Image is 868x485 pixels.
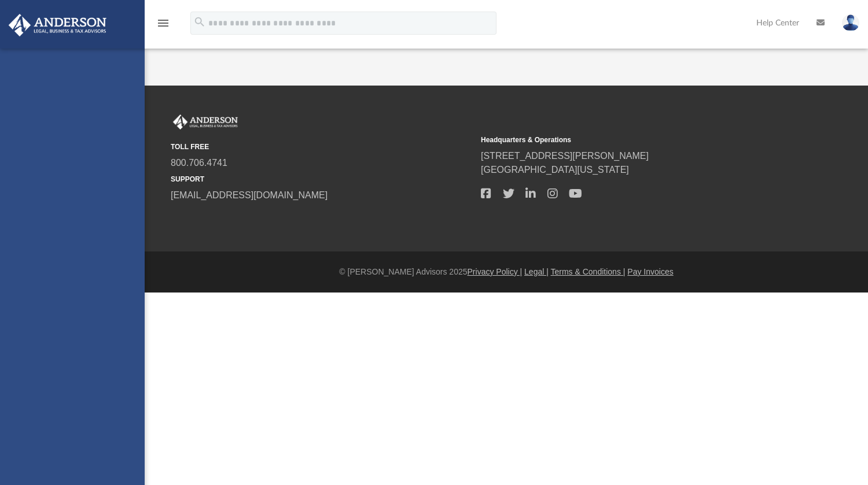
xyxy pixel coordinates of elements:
i: menu [156,16,170,30]
a: Pay Invoices [627,267,673,276]
i: search [193,16,206,28]
a: Privacy Policy | [468,267,523,276]
small: SUPPORT [171,174,473,184]
img: Anderson Advisors Platinum Portal [5,14,110,36]
small: Headquarters & Operations [481,135,783,145]
img: Anderson Advisors Platinum Portal [171,114,240,129]
a: Legal | [524,267,549,276]
img: User Pic [842,14,859,31]
a: [STREET_ADDRESS][PERSON_NAME] [481,151,649,161]
div: © [PERSON_NAME] Advisors 2025 [145,266,868,278]
a: Terms & Conditions | [551,267,626,276]
a: [GEOGRAPHIC_DATA][US_STATE] [481,165,629,175]
a: 800.706.4741 [171,158,227,168]
a: menu [156,22,170,30]
small: TOLL FREE [171,142,473,152]
a: [EMAIL_ADDRESS][DOMAIN_NAME] [171,190,328,200]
